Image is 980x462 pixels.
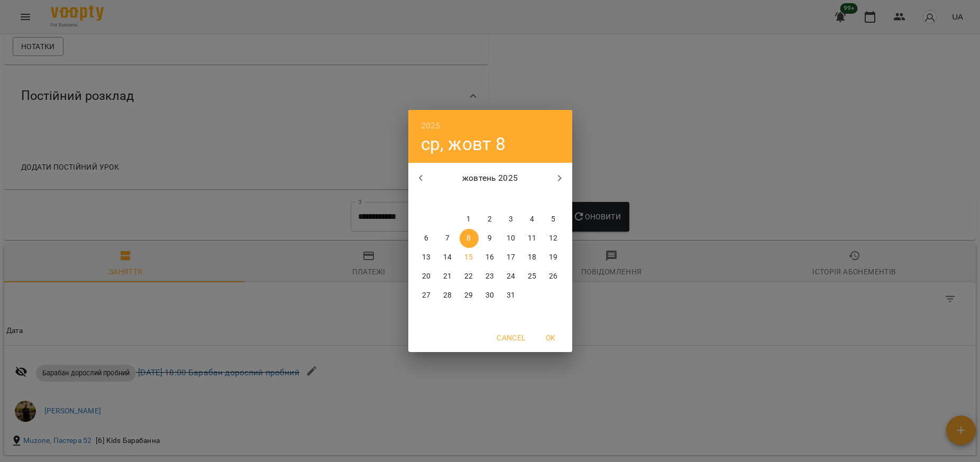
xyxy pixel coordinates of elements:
p: 16 [486,252,494,263]
button: 22 [460,267,479,286]
button: 16 [481,248,500,267]
p: 24 [507,271,515,282]
span: чт [481,194,500,205]
button: 4 [523,210,542,229]
button: 20 [417,267,436,286]
button: 27 [417,286,436,305]
p: 14 [443,252,452,263]
button: 6 [417,229,436,248]
span: пн [417,194,436,205]
p: 7 [445,233,450,244]
p: 22 [464,271,473,282]
span: Cancel [497,331,525,344]
button: 28 [438,286,457,305]
p: 11 [528,233,536,244]
p: 17 [507,252,515,263]
p: 26 [549,271,557,282]
p: 31 [507,290,515,301]
button: 30 [481,286,500,305]
button: 31 [502,286,521,305]
p: жовтень 2025 [433,172,547,184]
span: OK [538,331,564,344]
button: OK [534,328,568,347]
span: сб [523,194,542,205]
p: 18 [528,252,536,263]
button: 14 [438,248,457,267]
button: 8 [460,229,479,248]
p: 15 [464,252,473,263]
button: 2 [481,210,500,229]
span: вт [438,194,457,205]
button: 7 [438,229,457,248]
p: 10 [507,233,515,244]
p: 4 [530,214,534,225]
button: 3 [502,210,521,229]
p: 8 [466,233,471,244]
button: 9 [481,229,500,248]
button: 19 [544,248,563,267]
button: 15 [460,248,479,267]
p: 23 [486,271,494,282]
p: 9 [488,233,492,244]
p: 28 [443,290,452,301]
button: 5 [544,210,563,229]
button: 12 [544,229,563,248]
p: 5 [551,214,555,225]
p: 2 [488,214,492,225]
p: 30 [486,290,494,301]
button: 17 [502,248,521,267]
p: 21 [443,271,452,282]
button: 2025 [421,118,441,133]
p: 20 [422,271,431,282]
span: пт [502,194,521,205]
button: 13 [417,248,436,267]
p: 25 [528,271,536,282]
p: 13 [422,252,431,263]
button: 18 [523,248,542,267]
p: 19 [549,252,557,263]
p: 27 [422,290,431,301]
p: 6 [424,233,428,244]
button: 25 [523,267,542,286]
p: 12 [549,233,557,244]
p: 1 [466,214,471,225]
button: 29 [460,286,479,305]
span: нд [544,194,563,205]
button: 23 [481,267,500,286]
button: 11 [523,229,542,248]
p: 29 [464,290,473,301]
span: ср [460,194,479,205]
p: 3 [509,214,513,225]
button: 24 [502,267,521,286]
button: 1 [460,210,479,229]
button: ср, жовт 8 [421,133,506,155]
button: 21 [438,267,457,286]
button: 10 [502,229,521,248]
button: Cancel [492,328,529,347]
button: 26 [544,267,563,286]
